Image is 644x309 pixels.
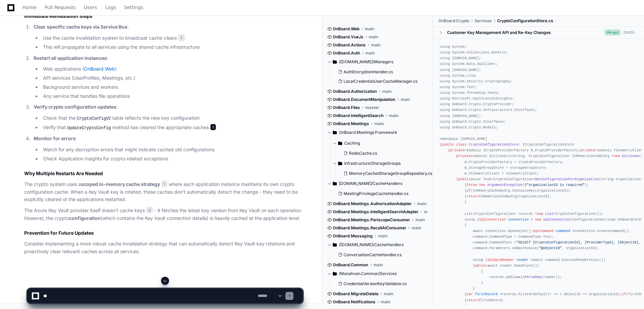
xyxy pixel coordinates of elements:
[467,189,471,193] span: if
[24,181,303,203] p: The crypto system uses a where each application instance maintains its own crypto configuration c...
[339,271,397,276] span: /Monahven.Common/Services
[327,56,428,67] button: /[DOMAIN_NAME]/Managers
[527,183,585,187] span: "organizationId is required"
[333,113,384,118] span: OnBoard.IntelligentSearch
[373,262,383,268] span: main
[533,229,554,233] span: SqlCommand
[479,183,485,187] span: new
[535,218,541,222] span: new
[341,169,432,178] button: MemoryCachedStorageGroupRepository.cs
[335,77,424,86] button: LocalCredentialUserCacheManager.cs
[467,183,477,187] span: throw
[497,18,553,24] span: CryptoConfigurationStore.cs
[541,275,558,279] span: (reader)
[34,103,303,111] p: :
[438,18,469,24] span: OnBoard.Crypto
[531,218,533,222] span: =
[349,151,377,156] span: RedisCache.cs
[335,189,424,198] button: MeetingPrivilegeCacheHandler.cs
[339,130,397,135] span: OnBoard.Meetings.Framework
[327,127,428,138] button: OnBoard.Meetings.Framework
[344,69,393,75] span: AuthEncryptionHandler.cs
[178,34,185,41] span: 5
[339,181,402,186] span: [DOMAIN_NAME]/CacheHandlers
[34,135,303,143] p: :
[333,233,373,239] span: OnBoard.Messaging
[333,241,337,249] svg: Directory
[537,211,543,216] span: new
[344,252,402,258] span: ConversationCacheHandler.cs
[146,207,153,214] span: 6
[24,170,303,177] h2: Why Multiple Restarts Are Needed
[371,42,380,48] span: main
[41,83,303,91] li: Background services and workers
[604,29,621,36] span: Merged
[161,181,167,187] span: 1
[41,34,303,42] li: Use the cache invalidation system to broadcast cache clears
[66,125,112,131] code: UpdateCryptoConfig
[339,242,404,247] span: /[DOMAIN_NAME]/CacheHandlers
[24,230,303,236] h2: Prevention for Future Updates
[475,264,485,268] span: while
[333,270,337,278] svg: Directory
[424,209,428,215] span: main
[456,154,471,158] span: private
[34,24,127,30] strong: Clear specific cache keys via Service Bus
[525,275,541,279] span: ParseRow
[41,74,303,82] li: API services (UserProfiles, Meetings, etc.)
[333,262,368,268] span: OnBoard.Common
[210,124,216,130] span: 1
[378,233,388,239] span: main
[415,217,425,223] span: main
[24,13,303,20] h2: Immediate Remediation Steps
[374,121,384,126] span: main
[333,42,366,48] span: OnBoard.Actions
[344,141,360,146] span: Caching
[327,268,428,279] button: /Monahven.Common/Services
[34,104,116,110] strong: Verify crypto configuration updates
[41,65,303,73] li: Web applications ( )
[333,201,412,206] span: OnBoard.Meetings.AuthorizationAdapter
[34,54,303,62] p: :
[23,5,36,9] span: Home
[333,209,418,215] span: OnBoard.Meetings.IntelligentSearchAdapter
[469,143,518,147] span: CryptoConfigurationStore
[535,177,599,181] span: GetConfigurationForOrganization
[333,26,359,32] span: OnBoard.Web
[339,59,393,65] span: /[DOMAIN_NAME]/Managers
[622,154,643,158] span: Dictionary
[508,218,529,222] span: connection
[124,5,143,9] span: Settings
[349,171,432,176] span: MemoryCachedStorageGroupRepository.cs
[487,183,523,187] span: ArgumentException
[365,50,375,56] span: main
[365,26,374,32] span: main
[572,229,574,233] span: =
[447,30,551,35] div: Customer Key Management API and Re-Key Changes
[105,5,116,9] span: Logs
[333,34,363,40] span: OnBoard.VueJs
[487,258,514,262] span: SqlDataReader
[333,121,369,126] span: OnBoard.Meetings
[344,191,408,196] span: MeetingPrivilegeCacheHandler.cs
[44,5,76,9] span: Pull Requests
[516,258,529,262] span: reader
[41,92,303,100] li: Any service that handles file operations
[69,215,101,221] strong: configuration
[344,161,401,166] span: Infrastructure/StorageGroups
[531,258,533,262] span: =
[369,34,378,40] span: main
[545,211,554,216] span: List
[543,218,570,222] span: SqlConnection
[333,180,337,188] svg: Directory
[335,67,424,77] button: AuthEncryptionHandler.cs
[76,116,112,122] code: CryptoConfigV2
[333,128,337,137] svg: Directory
[41,114,303,122] li: Check that the table reflects the new key configuration
[539,246,562,250] span: "@objectId"
[467,194,479,198] span: return
[34,136,76,141] strong: Monitor for errors
[333,217,410,223] span: OnBoard.Meetings.PeriscopeConsumer
[580,148,595,152] span: private
[614,154,620,158] span: new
